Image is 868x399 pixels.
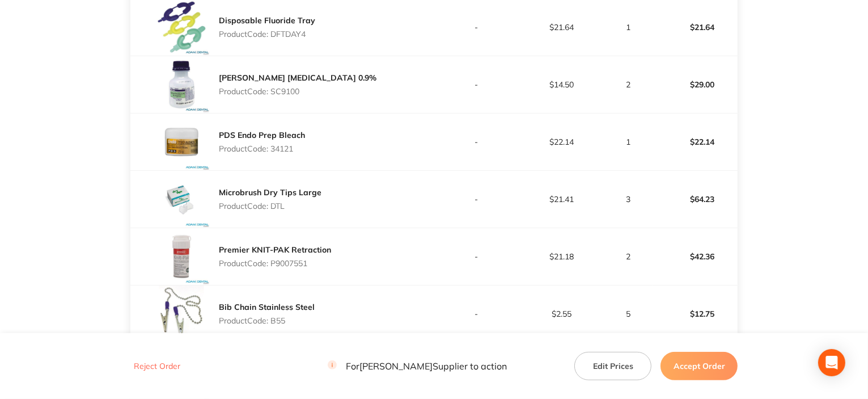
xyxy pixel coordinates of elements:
[653,186,737,213] p: $64.23
[435,195,519,204] p: -
[435,252,519,261] p: -
[605,195,653,204] p: 3
[435,137,519,146] p: -
[219,15,315,26] a: Disposable Fluoride Tray
[219,201,321,211] p: Product Code: DTL
[435,23,519,32] p: -
[219,302,315,312] a: Bib Chain Stainless Steel
[653,71,737,98] p: $29.00
[520,23,604,32] p: $21.64
[219,316,315,325] p: Product Code: B55
[219,73,376,83] a: [PERSON_NAME] [MEDICAL_DATA] 0.9%
[818,349,845,376] div: Open Intercom Messenger
[520,137,604,146] p: $22.14
[435,80,519,89] p: -
[605,137,653,146] p: 1
[435,309,519,318] p: -
[653,128,737,156] p: $22.14
[574,352,651,380] button: Edit Prices
[520,80,604,89] p: $14.50
[219,144,305,153] p: Product Code: 34121
[605,309,653,318] p: 5
[219,130,305,140] a: PDS Endo Prep Bleach
[605,80,653,89] p: 2
[660,352,738,380] button: Accept Order
[153,56,210,113] img: aTg0ZWdyMA
[653,300,737,327] p: $12.75
[520,195,604,204] p: $21.41
[153,228,210,285] img: aXR0eDM0cg
[605,252,653,261] p: 2
[219,187,321,198] a: Microbrush Dry Tips Large
[219,87,376,96] p: Product Code: SC9100
[219,259,331,268] p: Product Code: P9007551
[153,114,210,170] img: YmJ5ajN3Ng
[653,14,737,41] p: $21.64
[153,171,210,228] img: MXRuZ2Z4bA
[153,285,210,342] img: bnlsZjBvYw
[328,361,507,372] p: For [PERSON_NAME] Supplier to action
[130,362,184,372] button: Reject Order
[520,309,604,318] p: $2.55
[219,30,315,39] p: Product Code: DFTDAY4
[219,245,331,255] a: Premier KNIT-PAK Retraction
[653,243,737,270] p: $42.36
[520,252,604,261] p: $21.18
[605,23,653,32] p: 1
